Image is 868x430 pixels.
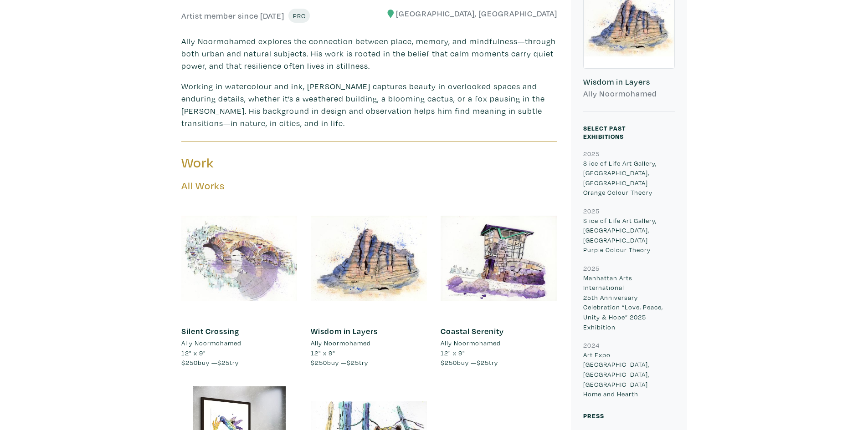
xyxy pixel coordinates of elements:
span: 12" x 9" [311,349,335,357]
p: Working in watercolour and ink, [PERSON_NAME] captures beauty in overlooked spaces and enduring d... [181,80,557,129]
a: Coastal Serenity [441,326,504,336]
span: $250 [311,358,327,367]
span: Pro [293,11,306,20]
span: $250 [441,358,457,367]
small: 2024 [583,341,600,349]
h6: [GEOGRAPHIC_DATA], [GEOGRAPHIC_DATA] [376,9,557,19]
h5: All Works [181,180,557,192]
span: $25 [477,358,489,367]
li: Ally Noormohamed [441,338,501,348]
h6: Ally Noormohamed [583,89,675,99]
a: Ally Noormohamed [441,338,557,348]
p: Ally Noormohamed explores the connection between place, memory, and mindfulness—through both urba... [181,35,557,72]
a: Silent Crossing [181,326,239,336]
span: 12" x 9" [181,349,206,357]
a: Ally Noormohamed [181,338,298,348]
a: Ally Noormohamed [311,338,427,348]
span: buy — try [311,358,368,367]
p: Manhattan Arts International 25th Anniversary Celebration “Love, Peace, Unity & Hope” 2025 Exhibi... [583,273,675,332]
span: 12" x 9" [441,349,465,357]
span: $25 [347,358,359,367]
p: Art Expo [GEOGRAPHIC_DATA], [GEOGRAPHIC_DATA], [GEOGRAPHIC_DATA] Home and Hearth [583,350,675,399]
h6: Artist member since [DATE] [181,11,284,21]
a: Wisdom in Layers [311,326,378,336]
small: 2025 [583,207,600,215]
small: Press [583,411,604,420]
span: $25 [217,358,230,367]
small: 2025 [583,149,600,158]
p: Slice of Life Art Gallery, [GEOGRAPHIC_DATA], [GEOGRAPHIC_DATA] Orange Colour Theory [583,158,675,197]
span: $250 [181,358,198,367]
small: 2025 [583,264,600,273]
li: Ally Noormohamed [181,338,241,348]
h3: Work [181,154,363,172]
li: Ally Noormohamed [311,338,371,348]
h6: Wisdom in Layers [583,77,675,87]
small: Select Past Exhibitions [583,124,626,141]
p: Slice of Life Art Gallery, [GEOGRAPHIC_DATA], [GEOGRAPHIC_DATA] Purple Colour Theory [583,216,675,255]
span: buy — try [441,358,498,367]
span: buy — try [181,358,239,367]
